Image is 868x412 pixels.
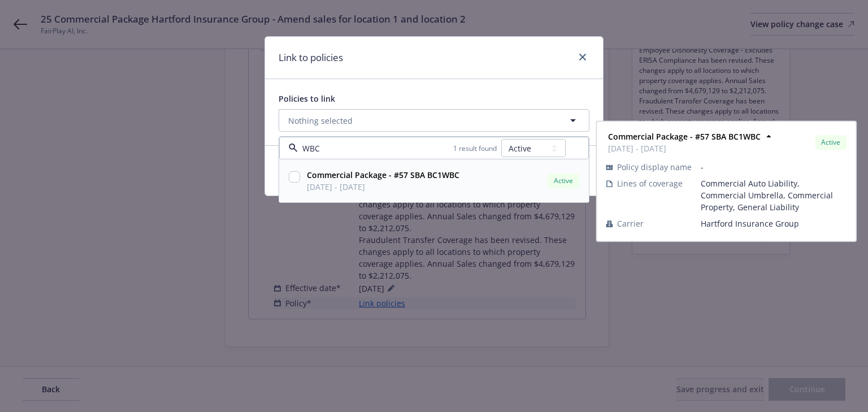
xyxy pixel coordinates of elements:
[279,109,589,132] button: Nothing selected
[307,181,459,193] span: [DATE] - [DATE]
[617,218,644,229] span: Carrier
[608,142,761,154] span: [DATE] - [DATE]
[617,161,692,173] span: Policy display name
[701,177,847,213] span: Commercial Auto Liability, Commercial Umbrella, Commercial Property, General Liability
[701,218,847,229] span: Hartford Insurance Group
[453,144,497,153] span: 1 result found
[576,50,589,64] a: close
[552,176,575,186] span: Active
[819,137,842,148] span: Active
[288,115,353,127] span: Nothing selected
[307,170,459,180] strong: Commercial Package - #57 SBA BC1WBC
[279,50,343,65] h1: Link to policies
[298,142,453,154] input: Filter by keyword
[279,93,335,104] span: Policies to link
[617,177,683,189] span: Lines of coverage
[701,161,847,173] span: -
[608,131,761,142] strong: Commercial Package - #57 SBA BC1WBC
